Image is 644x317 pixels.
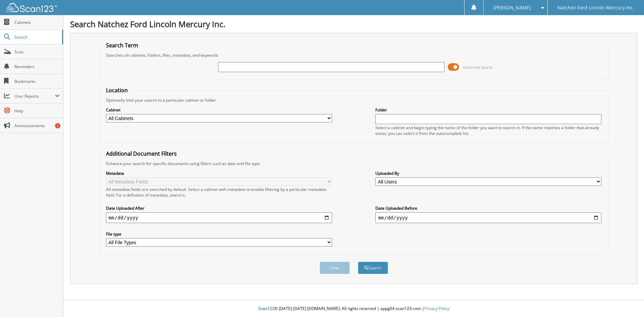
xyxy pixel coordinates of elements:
[375,205,601,211] label: Date Uploaded Before
[106,231,332,237] label: File type
[103,97,605,103] div: Optionally limit your search to a particular cabinet or folder
[103,42,142,49] legend: Search Term
[14,93,55,99] span: User Reports
[358,262,388,274] button: Search
[320,262,350,274] button: Clear
[103,87,131,94] legend: Location
[375,107,601,113] label: Folder
[70,18,637,30] h1: Search Natchez Ford Lincoln Mercury Inc.
[63,301,644,317] div: © [DATE]-[DATE] [DOMAIN_NAME]. All rights reserved | appg04-scan123-com |
[424,306,449,311] a: Privacy Policy
[106,212,332,223] input: start
[375,212,601,223] input: end
[375,170,601,176] label: Uploaded By
[14,19,60,25] span: Cabinets
[375,125,601,136] div: Select a cabinet and begin typing the name of the folder you want to search in. If the name match...
[14,64,60,69] span: Reminders
[610,285,644,317] iframe: Chat Widget
[557,6,634,10] span: Natchez Ford Lincoln Mercury Inc.
[7,3,57,12] img: scan123-logo-white.svg
[14,49,60,55] span: Scan
[103,52,605,58] div: Searches all cabinets, folders, files, metadata, and keywords
[106,205,332,211] label: Date Uploaded After
[258,306,274,311] span: Scan123
[103,161,605,166] div: Enhance your search for specific documents using filters such as date and file type.
[176,192,185,198] a: here
[14,34,59,40] span: Search
[493,6,531,10] span: [PERSON_NAME]
[106,187,332,198] div: All metadata fields are searched by default. Select a cabinet with metadata to enable filtering b...
[14,78,60,84] span: Bookmarks
[103,150,180,157] legend: Additional Document Filters
[106,107,332,113] label: Cabinet
[14,123,60,128] span: Announcements
[463,65,493,70] span: Advanced Search
[14,108,60,114] span: Help
[106,170,332,176] label: Metadata
[55,123,60,128] div: 1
